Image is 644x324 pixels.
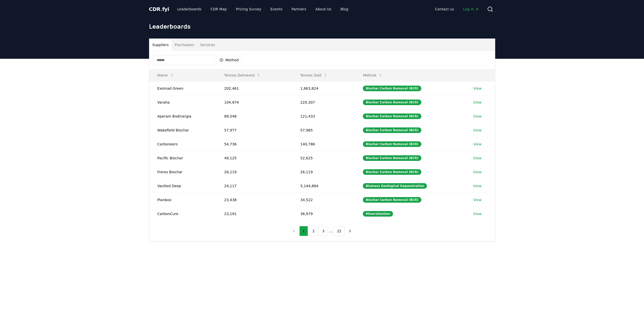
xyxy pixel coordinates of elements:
div: Biomass Geological Sequestration [363,183,427,189]
a: View [473,183,482,188]
button: Method [359,70,386,80]
button: Services [197,39,218,51]
td: Pacific Biochar [149,151,216,165]
td: 23,438 [216,193,292,207]
a: View [473,197,482,202]
a: Contact us [431,5,458,14]
td: Vaulted Deep [149,179,216,193]
td: 24,117 [216,179,292,193]
td: 104,974 [216,95,292,109]
a: Log in [459,5,483,14]
nav: Main [173,5,352,14]
nav: Main [431,5,483,14]
td: 57,985 [292,123,355,137]
a: View [473,156,482,161]
td: Freres Biochar [149,165,216,179]
button: Purchasers [172,39,197,51]
td: 57,977 [216,123,292,137]
a: CDR.fyi [149,6,169,13]
a: View [473,100,482,105]
td: 54,736 [216,137,292,151]
div: Biochar Carbon Removal (BCR) [363,141,421,147]
button: 1 [299,226,308,236]
td: Planboo [149,193,216,207]
a: Blog [337,5,352,14]
td: Varaha [149,95,216,109]
a: About Us [311,5,335,14]
td: Wakefield Biochar [149,123,216,137]
td: 202,461 [216,81,292,95]
td: 121,433 [292,109,355,123]
li: ... [329,228,333,234]
td: 220,307 [292,95,355,109]
div: Biochar Carbon Removal (BCR) [363,169,421,175]
td: 36,979 [292,207,355,221]
a: Partners [287,5,310,14]
td: 89,548 [216,109,292,123]
div: Mineralization [363,211,393,217]
div: Biochar Carbon Removal (BCR) [363,86,421,91]
a: CDR Map [206,5,231,14]
td: 52,625 [292,151,355,165]
button: Method [216,56,242,64]
td: 5,144,884 [292,179,355,193]
button: 2 [309,226,318,236]
a: View [473,142,482,147]
td: 49,125 [216,151,292,165]
div: Biochar Carbon Removal (BCR) [363,197,421,203]
span: . [160,6,162,12]
td: 23,191 [216,207,292,221]
td: Exomad Green [149,81,216,95]
button: next page [346,226,354,236]
td: Carboneers [149,137,216,151]
a: Events [266,5,286,14]
a: View [473,114,482,119]
a: View [473,169,482,175]
button: Tonnes Delivered [220,70,265,80]
td: 26,119 [216,165,292,179]
span: Log in [463,7,479,12]
button: Tonnes Sold [296,70,331,80]
a: View [473,86,482,91]
button: 3 [319,226,328,236]
td: 34,522 [292,193,355,207]
td: CarbonCure [149,207,216,221]
td: 140,786 [292,137,355,151]
td: 1,663,824 [292,81,355,95]
a: Leaderboards [173,5,205,14]
button: Name [153,70,178,80]
span: CDR fyi [149,6,169,12]
td: 26,119 [292,165,355,179]
a: View [473,211,482,216]
a: Pricing Survey [232,5,265,14]
td: Aperam BioEnergia [149,109,216,123]
div: Biochar Carbon Removal (BCR) [363,100,421,105]
a: View [473,128,482,133]
button: Suppliers [149,39,172,51]
h1: Leaderboards [149,22,495,30]
div: Biochar Carbon Removal (BCR) [363,113,421,119]
div: Biochar Carbon Removal (BCR) [363,155,421,161]
button: 22 [334,226,345,236]
div: Biochar Carbon Removal (BCR) [363,127,421,133]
